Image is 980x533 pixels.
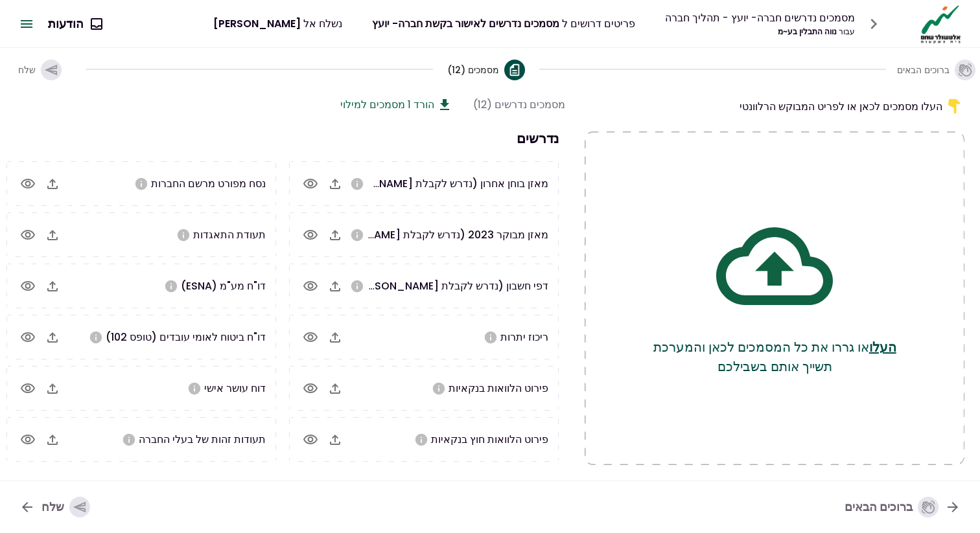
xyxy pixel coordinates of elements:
svg: אנא העלו דפי חשבון ל3 חודשים האחרונים לכל החשבונות בנק [350,279,364,293]
div: נווה התבלין בע~מ [665,26,855,38]
div: נשלח אל [213,16,342,32]
button: הודעות [38,7,112,41]
span: תעודת התאגדות [193,227,266,242]
div: מסמכים נדרשים (12) [473,96,565,113]
span: מאזן בוחן אחרון (נדרש לקבלת [PERSON_NAME] ירוק) [300,176,548,191]
button: העלו [869,337,896,357]
span: דו"ח מע"מ (ESNA) [181,278,266,293]
span: מסמכים (12) [447,63,499,76]
span: ריכוז יתרות [500,330,548,345]
span: ברוכים הבאים [897,63,950,76]
img: Logo [917,4,964,44]
div: מסמכים נדרשים חברה- יועץ - תהליך חברה [665,10,855,26]
span: עבור [839,26,855,37]
span: פירוט הלוואות בנקאיות [449,381,548,396]
button: מסמכים (12) [447,49,525,91]
button: שלח [9,490,100,524]
svg: אנא העלו דו"ח מע"מ (ESNA) משנת 2023 ועד היום [164,279,178,293]
div: העלו מסמכים לכאן או לפריט המבוקש הרלוונטי [585,96,964,116]
svg: אנא העלו צילום תעודת זהות של כל בעלי מניות החברה (לת.ז. ביומטרית יש להעלות 2 צדדים) [122,433,136,447]
span: דפי חשבון (נדרש לקבלת [PERSON_NAME] ירוק) [326,278,548,293]
button: שלח [8,49,72,91]
svg: אנא העלו פרוט הלוואות חוץ בנקאיות של החברה [414,433,428,447]
span: דו"ח ביטוח לאומי עובדים (טופס 102) [106,330,266,345]
span: מסמכים נדרשים לאישור בקשת חברה- יועץ [372,16,559,31]
div: ברוכים הבאים [845,497,939,517]
span: תעודות זהות של בעלי החברה [139,432,266,447]
svg: אנא העלו טופס 102 משנת 2023 ועד היום [89,330,103,345]
div: פריטים דרושים ל [372,16,635,32]
span: פירוט הלוואות חוץ בנקאיות [431,432,548,447]
span: מאזן מבוקר 2023 (נדרש לקבלת [PERSON_NAME] ירוק) [288,227,548,242]
span: דוח עושר אישי [204,381,266,396]
button: ברוכים הבאים [834,490,971,524]
span: שלח [18,63,36,76]
svg: אנא העלו תעודת התאגדות של החברה [176,228,191,242]
svg: אנא העלו ריכוז יתרות עדכני בבנקים, בחברות אשראי חוץ בנקאיות ובחברות כרטיסי אשראי [484,330,498,345]
svg: אנא העלו נסח חברה מפורט כולל שעבודים [134,177,148,191]
svg: אנא העלו פרוט הלוואות מהבנקים [432,381,446,396]
span: [PERSON_NAME] [213,16,301,31]
button: הורד 1 מסמכים למילוי [340,96,452,113]
div: שלח [41,497,90,517]
svg: אנא הורידו את הטופס מלמעלה. יש למלא ולהחזיר חתום על ידי הבעלים [187,381,202,396]
p: או גררו את כל המסמכים לכאן והמערכת תשייך אותם בשבילכם [636,337,913,376]
span: נסח מפורט מרשם החברות [151,176,266,191]
svg: אנא העלו מאזן מבוקר לשנה 2023 [350,228,364,242]
button: ברוכים הבאים [900,49,972,91]
svg: במידה ונערכת הנהלת חשבונות כפולה בלבד [350,177,364,191]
